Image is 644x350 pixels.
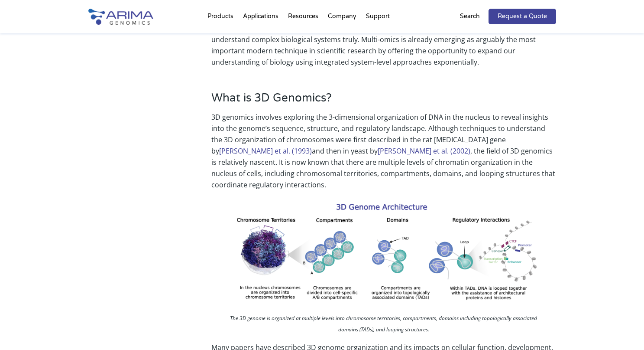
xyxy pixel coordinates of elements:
[218,313,549,337] p: The 3D genome is organized at multiple levels into chromosome territories, compartments, domains ...
[219,146,312,156] a: [PERSON_NAME] et al. (1993)
[211,91,556,111] h3: What is 3D Genomics?
[378,146,470,156] a: [PERSON_NAME] et al. (2002)
[88,9,153,25] img: Arima-Genomics-logo
[489,9,556,24] a: Request a Quote
[460,11,480,22] p: Search
[211,111,556,197] p: 3D genomics involves exploring the 3-dimensional organization of DNA in the nucleus to reveal ins...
